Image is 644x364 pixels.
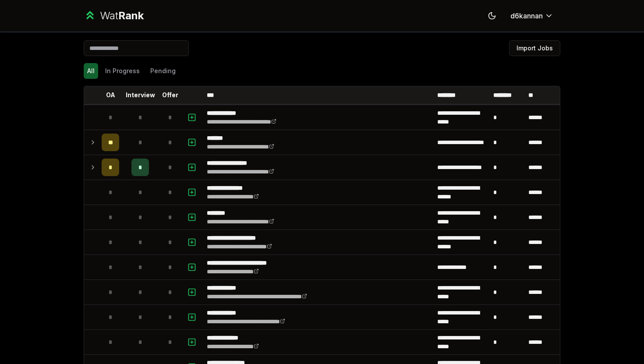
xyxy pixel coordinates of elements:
button: All [84,63,98,79]
p: Interview [126,91,155,99]
button: Import Jobs [509,40,560,56]
p: Offer [162,91,178,99]
span: d6kannan [510,11,543,21]
div: Wat [100,9,144,23]
span: Rank [118,9,144,22]
button: Pending [147,63,179,79]
a: WatRank [84,9,144,23]
button: In Progress [102,63,143,79]
p: OA [106,91,115,99]
button: d6kannan [503,8,560,24]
